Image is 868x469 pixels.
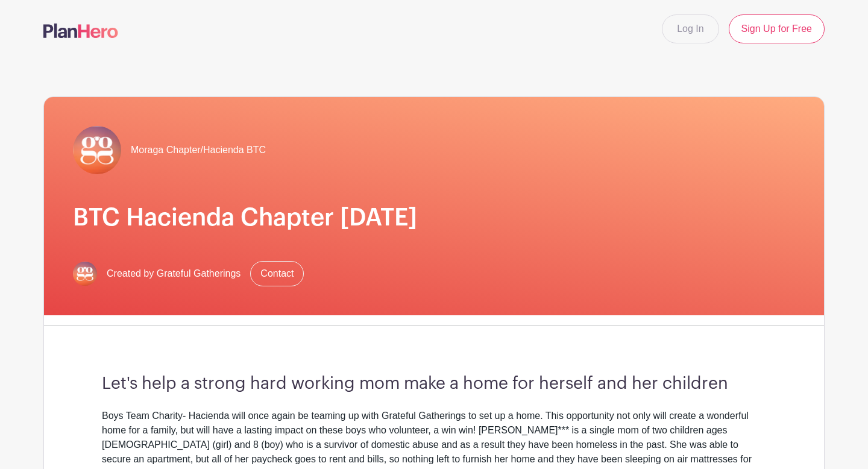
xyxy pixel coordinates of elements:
h1: BTC Hacienda Chapter [DATE] [73,203,795,232]
img: gg-logo-planhero-final.png [73,262,97,286]
a: Sign Up for Free [729,14,825,43]
img: logo-507f7623f17ff9eddc593b1ce0a138ce2505c220e1c5a4e2b4648c50719b7d32.svg [43,24,118,38]
img: gg-logo-planhero-final.png [73,126,121,174]
h3: Let's help a strong hard working mom make a home for herself and her children [102,374,766,394]
span: Created by Grateful Gatherings [107,266,241,281]
a: Contact [250,261,304,286]
a: Log In [662,14,719,43]
span: Moraga Chapter/Hacienda BTC [131,143,266,157]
